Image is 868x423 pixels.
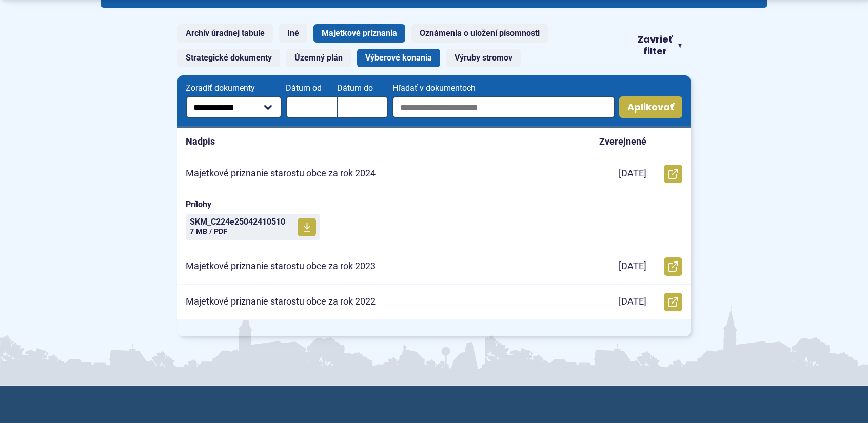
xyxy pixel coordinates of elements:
[619,96,682,118] button: Aplikovať
[286,84,337,93] span: Dátum od
[446,49,521,67] a: Výruby stromov
[619,260,646,272] p: [DATE]
[286,49,351,67] a: Územný plán
[337,96,388,118] input: Dátum do
[279,24,307,43] a: Iné
[190,218,285,226] span: SKM_C224e25042410510
[357,49,440,67] a: Výberové konania
[186,260,376,272] p: Majetkové priznanie starostu obce za rok 2023
[392,84,615,93] span: Hľadať v dokumentoch
[186,168,376,179] p: Majetkové priznanie starostu obce za rok 2024
[313,24,405,43] a: Majetkové priznania
[186,199,682,210] span: Prílohy
[599,136,646,148] p: Zverejnené
[619,168,646,179] p: [DATE]
[186,214,320,240] a: SKM_C224e25042410510 7 MB / PDF
[619,296,646,308] p: [DATE]
[186,84,282,93] span: Zoradiť dokumenty
[411,24,548,43] a: Oznámenia o uložení písomnosti
[392,96,615,118] input: Hľadať v dokumentoch
[177,49,280,67] a: Strategické dokumenty
[190,227,227,236] span: 7 MB / PDF
[186,96,282,118] select: Zoradiť dokumenty
[186,136,215,148] p: Nadpis
[629,34,691,57] button: Zavrieť filter
[286,96,337,118] input: Dátum od
[177,24,273,43] a: Archív úradnej tabule
[337,84,388,93] span: Dátum do
[186,296,376,308] p: Majetkové priznanie starostu obce za rok 2022
[637,34,674,57] span: Zavrieť filter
